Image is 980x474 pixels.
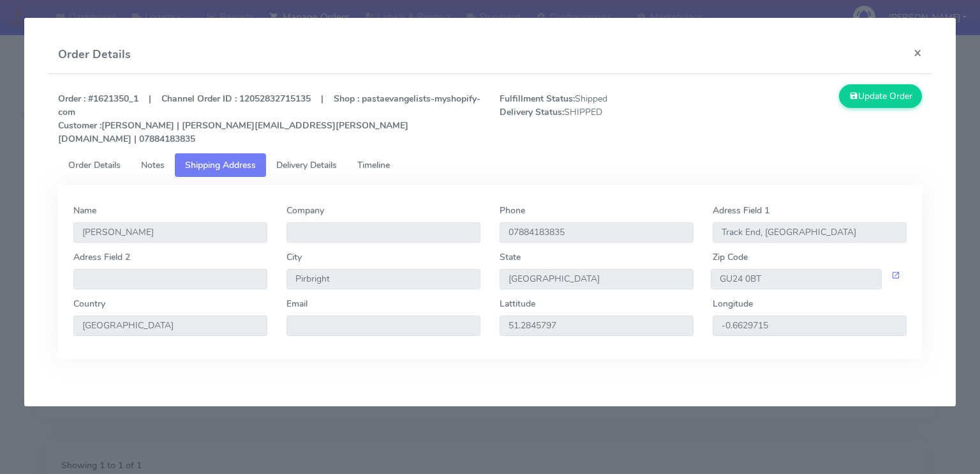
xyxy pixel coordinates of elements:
[286,250,302,264] label: City
[185,159,256,171] span: Shipping Address
[276,159,337,171] span: Delivery Details
[73,204,96,217] label: Name
[500,250,521,264] label: State
[286,297,308,310] label: Email
[500,204,525,217] label: Phone
[73,297,105,310] label: Country
[286,204,324,217] label: Company
[500,106,564,118] strong: Delivery Status:
[68,159,121,171] span: Order Details
[500,93,575,105] strong: Fulfillment Status:
[903,36,932,70] button: Close
[500,297,535,310] label: Lattitude
[58,119,101,132] strong: Customer :
[58,46,131,63] h4: Order Details
[490,92,711,146] span: Shipped SHIPPED
[58,153,922,177] ul: Tabs
[141,159,165,171] span: Notes
[357,159,390,171] span: Timeline
[713,204,769,217] label: Adress Field 1
[73,250,130,264] label: Adress Field 2
[713,250,748,264] label: Zip Code
[58,93,480,145] strong: Order : #1621350_1 | Channel Order ID : 12052832715135 | Shop : pastaevangelists-myshopify-com [P...
[713,297,753,310] label: Longitude
[839,84,922,108] button: Update Order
